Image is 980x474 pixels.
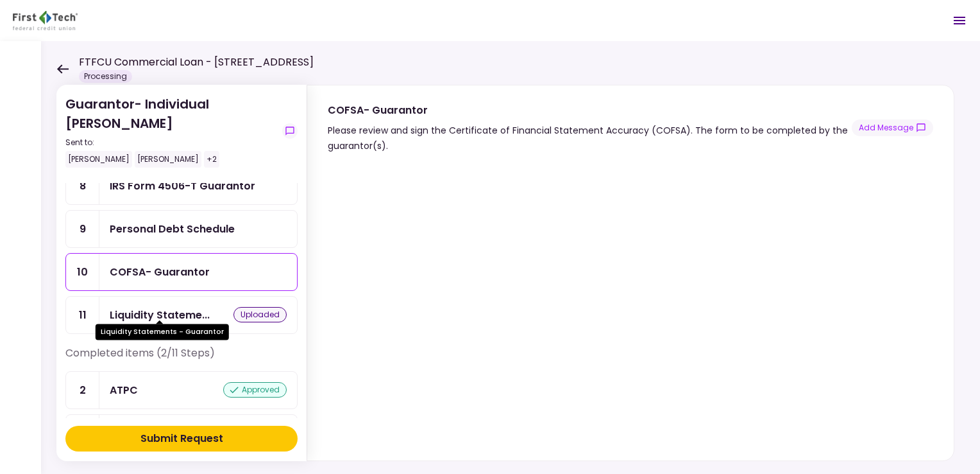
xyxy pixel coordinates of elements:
[79,70,132,83] div: Processing
[65,210,298,248] a: 9Personal Debt Schedule
[328,174,931,455] iframe: jotform-iframe
[66,297,99,333] div: 11
[65,137,277,148] div: Sent to:
[282,123,298,139] button: show-messages
[307,85,954,461] div: COFSA- GuarantorPlease review and sign the Certificate of Financial Statement Accuracy (COFSA). T...
[66,254,99,290] div: 10
[852,119,933,136] button: show-messages
[66,372,99,408] div: 2
[65,346,298,371] div: Completed items (2/11 Steps)
[110,307,210,323] div: Liquidity Statements - Guarantor
[65,94,277,168] div: Guarantor- Individual [PERSON_NAME]
[66,415,99,452] div: 5
[110,264,210,280] div: COFSA- Guarantor
[135,151,201,168] div: [PERSON_NAME]
[65,253,298,291] a: 10COFSA- Guarantor
[65,167,298,205] a: 8IRS Form 4506-T Guarantor
[65,151,132,168] div: [PERSON_NAME]
[140,431,223,446] div: Submit Request
[110,221,235,237] div: Personal Debt Schedule
[13,11,78,30] img: Partner icon
[204,151,219,168] div: +2
[96,324,229,340] div: Liquidity Statements - Guarantor
[223,382,287,398] div: approved
[110,178,255,194] div: IRS Form 4506-T Guarantor
[65,414,298,452] a: 5FTFCU PFSsubmitted
[66,168,99,204] div: 8
[110,382,138,398] div: ATPC
[79,55,314,70] h1: FTFCU Commercial Loan - [STREET_ADDRESS]
[65,426,298,452] button: Submit Request
[65,296,298,334] a: 11Liquidity Statements - Guarantoruploaded
[328,123,852,154] div: Please review and sign the Certificate of Financial Statement Accuracy (COFSA). The form to be co...
[944,5,975,36] button: Open menu
[65,371,298,409] a: 2ATPCapproved
[66,211,99,247] div: 9
[233,307,287,322] div: uploaded
[328,102,852,118] div: COFSA- Guarantor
